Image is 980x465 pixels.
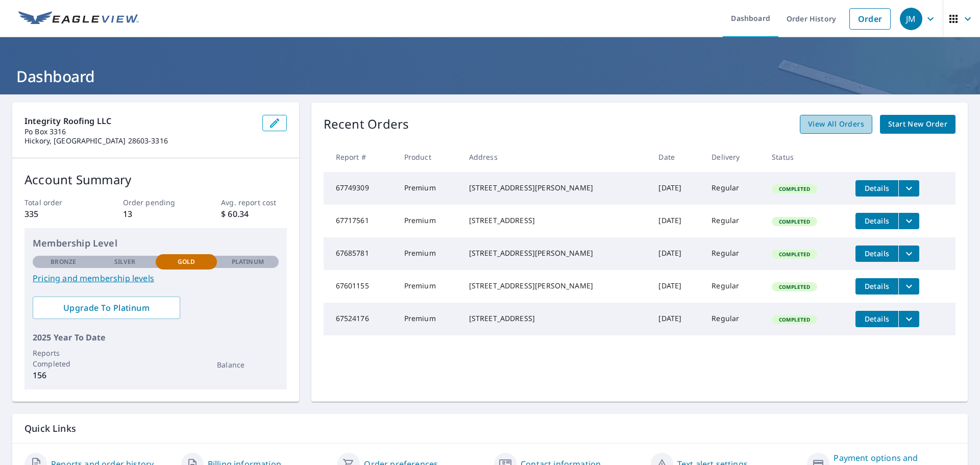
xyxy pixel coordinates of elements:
button: detailsBtn-67601155 [855,278,898,295]
td: 67717561 [324,205,396,237]
p: Gold [178,257,195,266]
td: Premium [396,205,461,237]
div: [STREET_ADDRESS][PERSON_NAME] [469,183,643,193]
div: JM [900,8,922,30]
td: Regular [703,172,764,205]
p: Avg. report cost [221,197,286,208]
td: Regular [703,270,764,303]
span: Completed [773,218,816,225]
p: Account Summary [24,170,287,189]
th: Delivery [703,142,764,172]
td: Premium [396,303,461,335]
td: 67524176 [324,303,396,335]
p: $ 60.34 [221,208,286,220]
td: 67749309 [324,172,396,205]
td: 67685781 [324,237,396,270]
p: Reports Completed [33,348,94,369]
td: Regular [703,237,764,270]
div: [STREET_ADDRESS][PERSON_NAME] [469,281,643,291]
div: [STREET_ADDRESS] [469,215,643,226]
p: Po Box 3316 [24,127,254,136]
span: Completed [773,251,816,258]
a: View All Orders [800,115,872,134]
p: 335 [24,208,90,220]
td: Regular [703,303,764,335]
span: Start New Order [888,118,947,131]
span: Completed [773,185,816,192]
a: Upgrade To Platinum [33,297,180,319]
span: Details [862,314,892,324]
span: View All Orders [808,118,864,131]
th: Product [396,142,461,172]
td: [DATE] [650,172,703,205]
th: Address [461,142,651,172]
span: Details [862,281,892,291]
p: 13 [123,208,188,220]
p: Platinum [232,257,264,266]
h1: Dashboard [12,66,968,87]
button: detailsBtn-67685781 [855,246,898,262]
button: filesDropdownBtn-67717561 [898,213,919,229]
p: Order pending [123,197,188,208]
p: Silver [114,257,136,266]
p: Recent Orders [324,115,409,134]
td: [DATE] [650,237,703,270]
img: EV Logo [18,11,139,27]
p: Integrity Roofing LLC [24,115,254,127]
span: Details [862,216,892,226]
a: Pricing and membership levels [33,272,279,284]
p: Membership Level [33,236,279,250]
th: Report # [324,142,396,172]
p: Bronze [51,257,76,266]
button: detailsBtn-67717561 [855,213,898,229]
td: Premium [396,172,461,205]
a: Order [849,8,891,30]
button: filesDropdownBtn-67685781 [898,246,919,262]
p: 156 [33,369,94,381]
span: Details [862,249,892,258]
button: filesDropdownBtn-67524176 [898,311,919,327]
th: Status [764,142,847,172]
td: [DATE] [650,205,703,237]
td: Premium [396,237,461,270]
button: filesDropdownBtn-67601155 [898,278,919,295]
button: filesDropdownBtn-67749309 [898,180,919,197]
p: Quick Links [24,422,955,435]
td: [DATE] [650,303,703,335]
div: [STREET_ADDRESS] [469,313,643,324]
td: [DATE] [650,270,703,303]
button: detailsBtn-67524176 [855,311,898,327]
th: Date [650,142,703,172]
span: Details [862,183,892,193]
span: Completed [773,283,816,290]
p: Balance [217,359,278,370]
td: 67601155 [324,270,396,303]
a: Start New Order [880,115,955,134]
td: Premium [396,270,461,303]
div: [STREET_ADDRESS][PERSON_NAME] [469,248,643,258]
td: Regular [703,205,764,237]
span: Upgrade To Platinum [41,302,172,313]
span: Completed [773,316,816,323]
p: Hickory, [GEOGRAPHIC_DATA] 28603-3316 [24,136,254,145]
button: detailsBtn-67749309 [855,180,898,197]
p: Total order [24,197,90,208]
p: 2025 Year To Date [33,331,279,344]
